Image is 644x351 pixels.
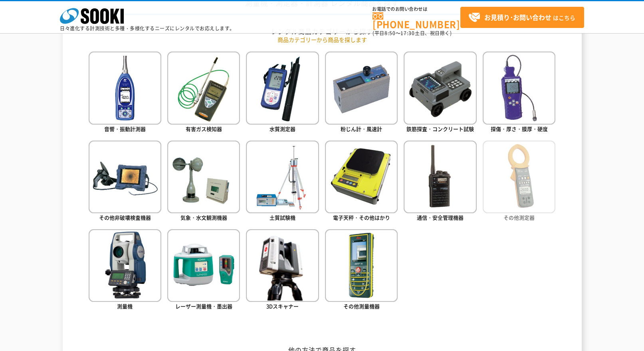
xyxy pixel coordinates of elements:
[167,52,240,134] a: 有害ガス検知器
[180,214,227,221] span: 気象・水文観測機器
[89,52,161,124] img: 音響・振動計測器
[167,229,240,302] img: レーザー測量機・墨出器
[89,229,161,302] img: 測量機
[373,12,460,29] a: [PHONE_NUMBER]
[175,302,232,310] span: レーザー測量機・墨出器
[269,214,295,221] span: 土質試験機
[373,7,460,12] span: お電話でのお問い合わせは
[491,125,548,133] span: 探傷・厚さ・膜厚・硬度
[60,26,235,31] p: 日々進化する計測技術と多種・多様化するニーズにレンタルでお応えします。
[325,229,398,312] a: その他測量機器
[483,141,555,213] img: その他測定器
[333,214,390,221] span: 電子天秤・その他はかり
[325,52,398,134] a: 粉じん計・風速計
[460,7,584,28] a: お見積り･お問い合わせはこちら
[503,214,535,221] span: その他測定器
[117,302,133,310] span: 測量機
[167,141,240,223] a: 気象・水文観測機器
[468,12,575,24] span: はこちら
[167,141,240,213] img: 気象・水文観測機器
[167,229,240,312] a: レーザー測量機・墨出器
[404,141,476,223] a: 通信・安全管理機器
[246,229,319,312] a: 3Dスキャナー
[269,125,295,133] span: 水質測定器
[246,52,319,124] img: 水質測定器
[384,30,396,37] span: 8:50
[417,214,464,221] span: 通信・安全管理機器
[325,229,398,302] img: その他測量機器
[89,229,161,312] a: 測量機
[341,125,382,133] span: 粉じん計・風速計
[167,52,240,124] img: 有害ガス検知器
[186,125,222,133] span: 有害ガス検知器
[325,52,398,124] img: 粉じん計・風速計
[404,52,476,124] img: 鉄筋探査・コンクリート試験
[99,214,151,221] span: その他非破壊検査機器
[246,52,319,134] a: 水質測定器
[89,141,161,223] a: その他非破壊検査機器
[89,36,556,44] p: 商品カテゴリーから商品を探します
[400,30,415,37] span: 17:30
[246,141,319,223] a: 土質試験機
[246,141,319,213] img: 土質試験機
[406,125,474,133] span: 鉄筋探査・コンクリート試験
[404,141,476,213] img: 通信・安全管理機器
[483,52,555,134] a: 探傷・厚さ・膜厚・硬度
[104,125,146,133] span: 音響・振動計測器
[266,302,299,310] span: 3Dスキャナー
[343,302,380,310] span: その他測量機器
[404,52,476,134] a: 鉄筋探査・コンクリート試験
[325,141,398,213] img: 電子天秤・その他はかり
[246,229,319,302] img: 3Dスキャナー
[483,141,555,223] a: その他測定器
[325,141,398,223] a: 電子天秤・その他はかり
[89,141,161,213] img: その他非破壊検査機器
[373,30,452,37] span: (平日 ～ 土日、祝日除く)
[483,52,555,124] img: 探傷・厚さ・膜厚・硬度
[484,12,551,22] strong: お見積り･お問い合わせ
[89,52,161,134] a: 音響・振動計測器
